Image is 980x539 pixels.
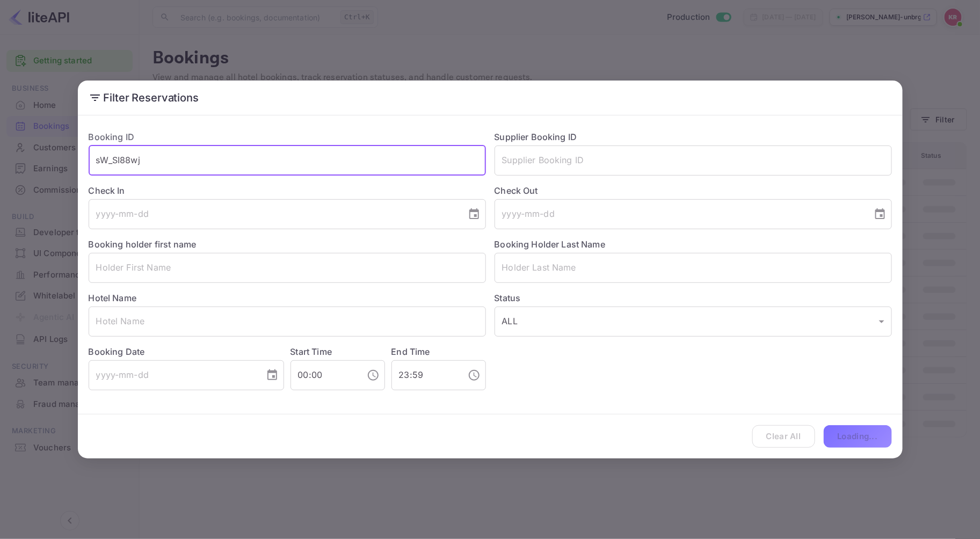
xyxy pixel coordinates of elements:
[89,360,257,390] input: yyyy-mm-dd
[495,239,606,250] label: Booking Holder Last Name
[463,203,485,225] button: Choose date
[495,184,892,197] label: Check Out
[495,132,577,142] label: Supplier Booking ID
[391,360,459,390] input: hh:mm
[391,346,430,357] label: End Time
[89,307,486,337] input: Hotel Name
[463,365,485,386] button: Choose time, selected time is 11:59 PM
[89,199,459,229] input: yyyy-mm-dd
[89,239,197,250] label: Booking holder first name
[89,345,284,358] label: Booking Date
[89,145,486,176] input: Booking ID
[78,81,903,115] h2: Filter Reservations
[495,253,892,283] input: Holder Last Name
[291,346,332,357] label: Start Time
[869,203,891,225] button: Choose date
[495,145,892,176] input: Supplier Booking ID
[495,199,865,229] input: yyyy-mm-dd
[89,184,486,197] label: Check In
[89,132,135,142] label: Booking ID
[89,293,137,303] label: Hotel Name
[262,365,283,386] button: Choose date
[495,307,892,337] div: ALL
[291,360,358,390] input: hh:mm
[362,365,384,386] button: Choose time, selected time is 12:00 AM
[495,292,892,304] label: Status
[89,253,486,283] input: Holder First Name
